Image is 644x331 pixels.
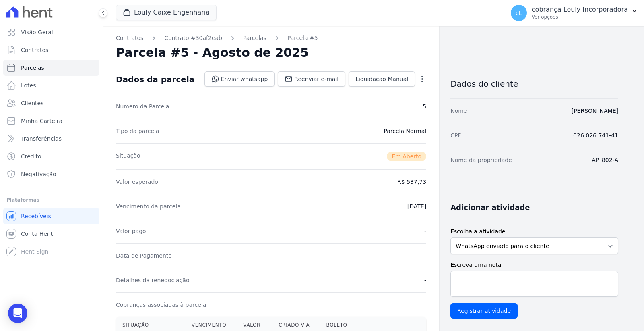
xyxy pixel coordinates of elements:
dt: CPF [450,131,461,139]
h3: Dados do cliente [450,79,618,89]
div: Plataformas [6,195,96,205]
div: Dados da parcela [116,75,194,84]
span: cL [516,10,522,16]
span: Minha Carteira [21,117,62,125]
dt: Valor pago [116,227,146,235]
span: Em Aberto [387,152,426,161]
a: Contratos [116,34,143,42]
dd: 026.026.741-41 [573,131,618,139]
dt: Número da Parcela [116,102,169,110]
span: Clientes [21,99,43,107]
button: cL cobrança Louly Incorporadora Ver opções [504,2,644,24]
a: Crédito [3,148,99,164]
dt: Valor esperado [116,178,158,186]
dd: AP. 802-A [592,156,618,164]
dd: - [424,227,426,235]
span: Liquidação Manual [355,75,408,83]
a: Reenviar e-mail [278,71,345,87]
dd: [DATE] [407,202,426,210]
span: Parcelas [21,64,44,72]
dt: Detalhes da renegociação [116,276,190,284]
a: Transferências [3,131,99,147]
input: Registrar atividade [450,303,518,319]
dd: Parcela Normal [384,127,426,135]
span: Crédito [21,152,41,160]
p: Ver opções [532,14,628,20]
a: Enviar whatsapp [204,71,275,87]
span: Contratos [21,46,48,54]
a: Parcela #5 [287,34,318,42]
span: Transferências [21,135,62,143]
a: Minha Carteira [3,113,99,129]
dd: - [424,252,426,260]
span: Negativação [21,170,56,178]
span: Visão Geral [21,28,53,36]
span: Conta Hent [21,230,53,238]
label: Escolha a atividade [450,227,618,236]
dd: - [424,276,426,284]
a: Liquidação Manual [349,71,415,87]
dd: R$ 537,73 [397,178,426,186]
a: [PERSON_NAME] [572,108,618,114]
label: Escreva uma nota [450,261,618,269]
span: Reenviar e-mail [294,75,339,83]
dt: Tipo da parcela [116,127,159,135]
a: Negativação [3,166,99,182]
p: cobrança Louly Incorporadora [532,6,628,14]
a: Recebíveis [3,208,99,224]
dt: Vencimento da parcela [116,202,181,210]
h2: Parcela #5 - Agosto de 2025 [116,46,309,60]
dt: Data de Pagamento [116,252,172,260]
dt: Cobranças associadas à parcela [116,301,206,309]
nav: Breadcrumb [116,34,426,42]
a: Parcelas [243,34,266,42]
span: Lotes [21,81,36,90]
dt: Nome [450,107,467,115]
a: Parcelas [3,60,99,76]
div: Open Intercom Messenger [8,304,27,323]
span: Recebíveis [21,212,51,220]
dt: Nome da propriedade [450,156,512,164]
a: Contrato #30af2eab [164,34,222,42]
a: Lotes [3,77,99,94]
a: Visão Geral [3,24,99,40]
a: Conta Hent [3,226,99,242]
dd: 5 [423,102,426,110]
button: Louly Caixe Engenharia [116,5,217,20]
a: Contratos [3,42,99,58]
h3: Adicionar atividade [450,203,530,212]
dt: Situação [116,152,140,161]
a: Clientes [3,95,99,111]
